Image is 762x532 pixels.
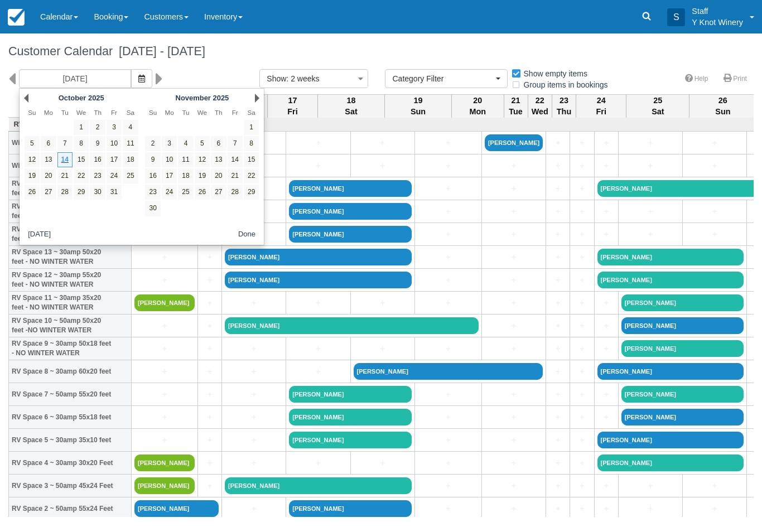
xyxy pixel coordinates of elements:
[621,340,744,357] a: [PERSON_NAME]
[485,134,543,151] a: [PERSON_NAME]
[354,137,412,149] a: +
[485,320,543,332] a: +
[12,119,129,130] a: RV Space Rentals
[211,185,226,200] a: 27
[9,452,132,475] th: RV Space 4 ~ 30amp 30x20 Feet
[289,343,347,355] a: +
[213,94,229,102] span: 2025
[201,457,219,469] a: +
[573,274,591,286] a: +
[228,136,243,151] a: 7
[597,343,615,355] a: +
[176,94,211,102] span: November
[418,457,479,469] a: +
[549,503,567,515] a: +
[244,136,259,151] a: 8
[597,249,744,265] a: [PERSON_NAME]
[418,480,479,492] a: +
[354,363,543,380] a: [PERSON_NAME]
[686,137,744,149] a: +
[225,343,283,355] a: +
[149,109,157,116] span: Sunday
[621,294,744,311] a: [PERSON_NAME]
[549,206,567,217] a: +
[678,71,715,87] a: Help
[597,160,615,172] a: +
[225,317,479,334] a: [PERSON_NAME]
[549,343,567,355] a: +
[549,137,567,149] a: +
[9,337,132,360] th: RV Space 9 ~ 30amp 50x18 feet - NO WINTER WATER
[289,457,347,469] a: +
[549,457,567,469] a: +
[354,457,412,469] a: +
[289,366,347,378] a: +
[626,94,689,118] th: 25 Sat
[289,203,412,220] a: [PERSON_NAME]
[162,185,177,200] a: 24
[178,152,193,167] a: 11
[88,94,104,102] span: 2025
[485,457,543,469] a: +
[289,226,412,243] a: [PERSON_NAME]
[201,434,219,446] a: +
[267,74,286,83] span: Show
[44,109,53,116] span: Monday
[597,389,615,400] a: +
[9,429,132,452] th: RV Space 5 ~ 30amp 35x10 feet
[528,94,552,118] th: 22 Wed
[195,168,210,183] a: 19
[392,73,493,84] span: Category Filter
[686,503,744,515] a: +
[9,315,132,337] th: RV Space 10 ~ 50amp 50x20 feet -NO WINTER WATER
[8,9,25,26] img: checkfront-main-nav-mini-logo.png
[485,412,543,423] a: +
[178,136,193,151] a: 4
[225,366,283,378] a: +
[418,183,479,195] a: +
[573,297,591,309] a: +
[9,406,132,429] th: RV Space 6 ~ 30amp 55x18 feet
[452,94,504,118] th: 20 Mon
[94,109,102,116] span: Thursday
[573,366,591,378] a: +
[9,360,132,383] th: RV Space 8 ~ 30amp 60x20 feet
[621,409,744,425] a: [PERSON_NAME]
[289,432,412,448] a: [PERSON_NAME]
[621,503,679,515] a: +
[59,94,86,102] span: October
[597,297,615,309] a: +
[9,132,132,154] th: Winery Dry site 1, 30amp
[145,185,160,200] a: 23
[134,500,219,517] a: [PERSON_NAME]
[61,109,69,116] span: Tuesday
[228,185,243,200] a: 28
[90,152,105,167] a: 16
[134,477,195,494] a: [PERSON_NAME]
[248,109,255,116] span: Saturday
[134,366,195,378] a: +
[418,229,479,240] a: +
[201,297,219,309] a: +
[549,274,567,286] a: +
[418,252,479,263] a: +
[57,185,73,200] a: 28
[244,168,259,183] a: 22
[178,168,193,183] a: 18
[201,389,219,400] a: +
[259,69,368,88] button: Show: 2 weeks
[197,109,207,116] span: Wednesday
[621,137,679,149] a: +
[573,229,591,240] a: +
[74,152,89,167] a: 15
[621,317,744,334] a: [PERSON_NAME]
[201,274,219,286] a: +
[225,249,412,265] a: [PERSON_NAME]
[573,389,591,400] a: +
[597,480,615,492] a: +
[267,94,317,118] th: 17 Fri
[418,297,479,309] a: +
[107,185,122,200] a: 31
[107,152,122,167] a: 17
[717,71,754,87] a: Print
